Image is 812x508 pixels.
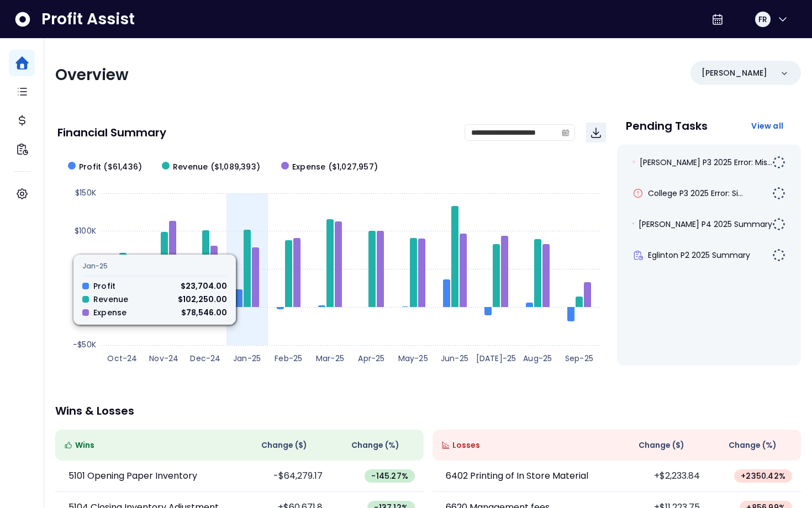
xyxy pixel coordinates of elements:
span: Losses [452,440,480,451]
text: $50K [77,263,96,274]
span: Change (%) [351,440,399,451]
text: Aug-25 [523,353,552,364]
span: + 2350.42 % [741,470,785,481]
span: Profit Assist [41,9,135,29]
span: [PERSON_NAME] P3 2025 Error: Mis... [640,157,772,168]
span: [PERSON_NAME] P4 2025 Summary [639,219,772,230]
span: -145.27 % [371,470,408,481]
text: Sep-25 [565,353,593,364]
span: Overview [55,64,129,86]
td: +$2,233.84 [617,461,709,492]
img: Not yet Started [772,156,785,169]
p: [PERSON_NAME] [702,67,767,79]
span: Expense ($1,027,957) [292,161,378,173]
button: Download [586,123,606,142]
text: Feb-25 [275,353,302,364]
button: View all [742,116,792,136]
text: May-25 [398,353,428,364]
td: -$64,279.17 [240,461,332,492]
text: $100K [75,225,96,236]
span: Revenue ($1,089,393) [173,161,260,173]
text: Apr-25 [358,353,384,364]
span: Eglinton P2 2025 Summary [648,250,750,261]
text: $150K [75,187,96,198]
text: Jan-25 [233,353,261,364]
text: -$50K [73,339,96,350]
text: Dec-24 [190,353,220,364]
img: Not yet Started [772,218,785,231]
text: Jun-25 [441,353,468,364]
img: Not yet Started [772,248,785,262]
span: Change ( $ ) [261,440,307,451]
p: 5101 Opening Paper Inventory [68,469,197,483]
p: Wins & Losses [55,405,801,416]
text: Nov-24 [149,353,178,364]
text: [DATE]-25 [476,353,516,364]
text: Mar-25 [316,353,344,364]
img: Not yet Started [772,187,785,200]
span: Profit ($61,436) [79,161,142,173]
p: Financial Summary [57,127,166,138]
p: Pending Tasks [626,120,708,131]
span: View all [751,120,783,131]
span: FR [758,14,767,25]
p: 6402 Printing of In Store Material [446,469,588,483]
text: $0 [87,301,96,313]
svg: calendar [562,129,570,136]
span: Change (%) [729,440,777,451]
span: Change ( $ ) [639,440,684,451]
span: College P3 2025 Error: Si... [648,188,743,199]
text: Oct-24 [107,353,137,364]
span: Wins [75,440,94,451]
